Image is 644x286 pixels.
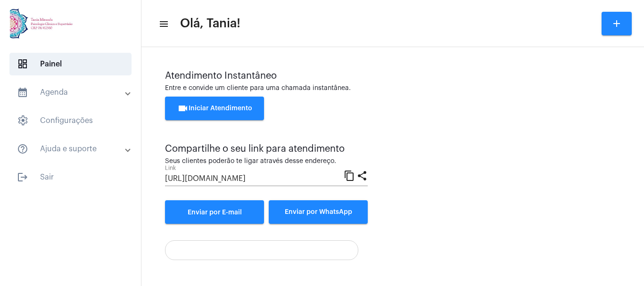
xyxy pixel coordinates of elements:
span: sidenav icon [17,115,28,126]
div: Compartilhe o seu link para atendimento [165,144,368,154]
mat-icon: content_copy [344,170,355,181]
mat-icon: sidenav icon [17,172,28,183]
a: Enviar por E-mail [165,200,264,224]
span: Iniciar Atendimento [177,105,252,112]
button: Enviar por WhatsApp [269,200,368,224]
span: Enviar por E-mail [188,209,242,216]
div: Atendimento Instantâneo [165,71,620,81]
button: Iniciar Atendimento [165,97,264,120]
mat-expansion-panel-header: sidenav iconAgenda [6,81,141,104]
mat-icon: share [356,170,368,181]
span: sidenav icon [17,58,28,70]
img: 82f91219-cc54-a9e9-c892-318f5ec67ab1.jpg [8,5,77,42]
mat-icon: sidenav icon [17,143,28,155]
mat-panel-title: Agenda [17,87,126,98]
span: Sair [9,166,132,188]
mat-expansion-panel-header: sidenav iconAjuda e suporte [6,138,141,160]
span: Painel [9,53,132,75]
mat-icon: videocam [177,103,189,114]
mat-panel-title: Ajuda e suporte [17,143,126,155]
span: Enviar por WhatsApp [285,209,352,215]
div: Entre e convide um cliente para uma chamada instantânea. [165,85,620,92]
mat-icon: sidenav icon [17,87,28,98]
span: Olá, Tania! [180,16,240,31]
span: Configurações [9,109,132,132]
mat-icon: sidenav icon [158,18,168,30]
mat-icon: add [611,18,622,29]
div: Seus clientes poderão te ligar através desse endereço. [165,158,368,165]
